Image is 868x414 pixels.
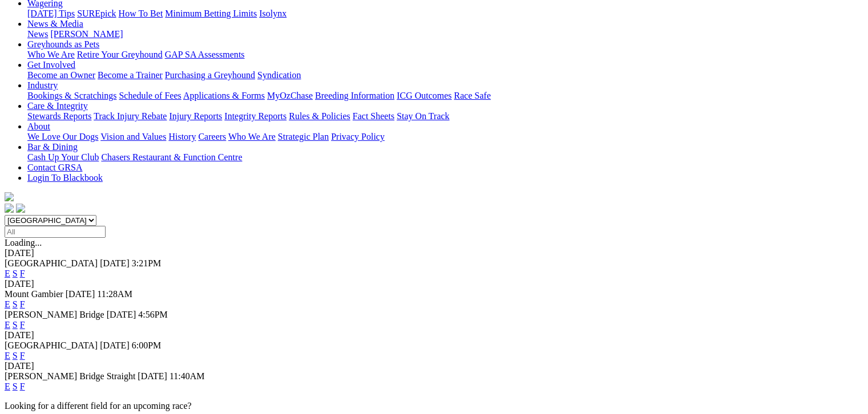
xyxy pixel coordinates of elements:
[119,9,163,18] a: How To Bet
[5,401,863,411] p: Looking for a different field for an upcoming race?
[27,101,88,111] a: Care & Integrity
[454,91,490,100] a: Race Safe
[13,351,18,360] a: S
[20,381,25,391] a: F
[20,269,25,278] a: F
[20,320,25,330] a: F
[27,163,82,172] a: Contact GRSA
[257,70,301,80] a: Syndication
[50,29,123,39] a: [PERSON_NAME]
[27,29,863,39] div: News & Media
[27,19,83,29] a: News & Media
[5,299,10,309] a: E
[77,50,163,59] a: Retire Your Greyhound
[5,351,10,360] a: E
[27,142,78,152] a: Bar & Dining
[5,192,14,201] img: logo-grsa-white.png
[27,9,863,19] div: Wagering
[27,132,863,142] div: About
[27,111,91,121] a: Stewards Reports
[5,258,98,268] span: [GEOGRAPHIC_DATA]
[13,299,18,309] a: S
[5,371,135,381] span: [PERSON_NAME] Bridge Straight
[5,238,42,247] span: Loading...
[27,152,99,162] a: Cash Up Your Club
[27,29,48,39] a: News
[97,289,132,299] span: 11:28AM
[27,80,58,90] a: Industry
[27,173,103,182] a: Login To Blackbook
[315,91,394,100] a: Breeding Information
[5,279,863,289] div: [DATE]
[5,248,863,258] div: [DATE]
[397,111,449,121] a: Stay On Track
[5,361,863,371] div: [DATE]
[353,111,394,121] a: Fact Sheets
[168,132,196,141] a: History
[20,351,25,360] a: F
[138,371,167,381] span: [DATE]
[27,70,95,80] a: Become an Owner
[5,226,106,238] input: Select date
[183,91,265,100] a: Applications & Forms
[13,381,18,391] a: S
[27,9,75,18] a: [DATE] Tips
[331,132,385,141] a: Privacy Policy
[27,152,863,163] div: Bar & Dining
[100,132,166,141] a: Vision and Values
[138,310,168,319] span: 4:56PM
[100,258,130,268] span: [DATE]
[5,320,10,330] a: E
[267,91,313,100] a: MyOzChase
[27,50,75,59] a: Who We Are
[5,289,63,299] span: Mount Gambier
[289,111,350,121] a: Rules & Policies
[224,111,286,121] a: Integrity Reports
[5,340,98,350] span: [GEOGRAPHIC_DATA]
[5,269,10,278] a: E
[101,152,242,162] a: Chasers Restaurant & Function Centre
[16,204,25,213] img: twitter.svg
[5,204,14,213] img: facebook.svg
[5,330,863,340] div: [DATE]
[27,111,863,121] div: Care & Integrity
[165,9,257,18] a: Minimum Betting Limits
[27,39,99,49] a: Greyhounds as Pets
[278,132,329,141] a: Strategic Plan
[132,258,162,268] span: 3:21PM
[27,121,50,131] a: About
[27,70,863,80] div: Get Involved
[5,381,10,391] a: E
[228,132,276,141] a: Who We Are
[77,9,116,18] a: SUREpick
[5,310,104,319] span: [PERSON_NAME] Bridge
[27,91,116,100] a: Bookings & Scratchings
[132,340,162,350] span: 6:00PM
[27,60,75,70] a: Get Involved
[397,91,451,100] a: ICG Outcomes
[20,299,25,309] a: F
[27,50,863,60] div: Greyhounds as Pets
[13,269,18,278] a: S
[94,111,167,121] a: Track Injury Rebate
[165,50,245,59] a: GAP SA Assessments
[13,320,18,330] a: S
[66,289,95,299] span: [DATE]
[259,9,286,18] a: Isolynx
[169,371,205,381] span: 11:40AM
[27,91,863,101] div: Industry
[119,91,181,100] a: Schedule of Fees
[169,111,222,121] a: Injury Reports
[198,132,226,141] a: Careers
[100,340,130,350] span: [DATE]
[107,310,136,319] span: [DATE]
[27,132,98,141] a: We Love Our Dogs
[98,70,163,80] a: Become a Trainer
[165,70,255,80] a: Purchasing a Greyhound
